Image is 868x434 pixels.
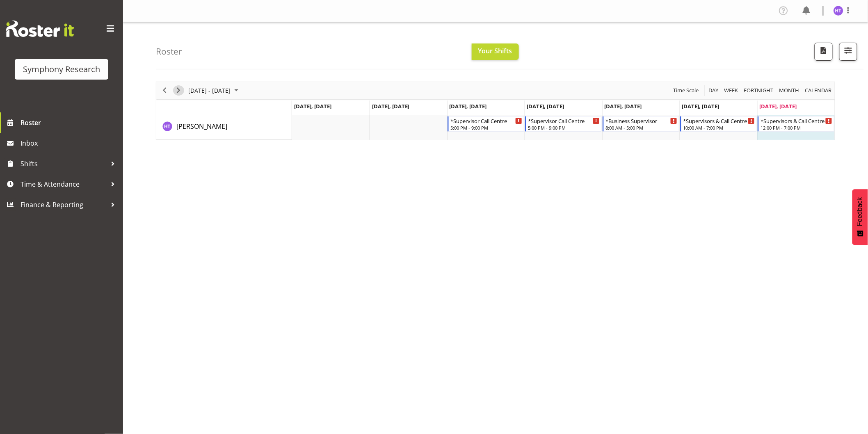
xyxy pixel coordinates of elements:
span: Inbox [21,137,119,149]
span: Time & Attendance [21,178,107,190]
span: Month [779,85,800,96]
div: Hal Thomas"s event - *Business Supervisor Begin From Friday, August 15, 2025 at 8:00:00 AM GMT+12... [603,116,679,132]
div: August 11 - 17, 2025 [185,82,243,99]
div: 8:00 AM - 5:00 PM [605,124,677,131]
button: Filter Shifts [839,43,857,61]
button: Timeline Month [778,85,801,96]
button: Time Scale [672,85,701,96]
span: Week [724,85,739,96]
button: Feedback - Show survey [852,189,868,245]
span: [PERSON_NAME] [176,122,227,131]
span: [DATE], [DATE] [450,103,487,110]
span: Your Shifts [478,46,512,55]
button: Timeline Day [708,85,720,96]
span: [DATE], [DATE] [605,103,642,110]
div: next period [171,82,185,99]
div: Symphony Research [23,63,100,75]
span: [DATE] - [DATE] [187,85,231,96]
div: 5:00 PM - 9:00 PM [450,124,522,131]
table: Timeline Week of August 17, 2025 [292,115,835,140]
a: [PERSON_NAME] [176,121,227,131]
div: *Supervisors & Call Centre Weekend [683,116,755,125]
span: Roster [21,116,119,129]
div: Hal Thomas"s event - *Supervisor Call Centre Begin From Thursday, August 14, 2025 at 5:00:00 PM G... [525,116,602,132]
span: Fortnight [743,85,774,96]
button: August 2025 [187,85,242,96]
h4: Roster [156,47,182,56]
span: calendar [804,85,833,96]
div: Timeline Week of August 17, 2025 [156,82,835,140]
span: Feedback [857,197,864,226]
div: Hal Thomas"s event - *Supervisor Call Centre Begin From Wednesday, August 13, 2025 at 5:00:00 PM ... [448,116,524,132]
span: Time Scale [673,85,700,96]
span: [DATE], [DATE] [372,103,409,110]
button: Next [173,85,184,96]
img: hal-thomas1264.jpg [834,6,843,16]
button: Month [804,85,834,96]
button: Your Shifts [472,43,519,60]
button: Fortnight [743,85,775,96]
div: Hal Thomas"s event - *Supervisors & Call Centre Weekend Begin From Sunday, August 17, 2025 at 12:... [758,116,834,132]
div: *Supervisor Call Centre [450,116,522,125]
div: 12:00 PM - 7:00 PM [761,124,832,131]
span: [DATE], [DATE] [527,103,564,110]
button: Previous [159,85,170,96]
div: 10:00 AM - 7:00 PM [683,124,755,131]
span: [DATE], [DATE] [682,103,720,110]
span: Day [708,85,720,96]
button: Timeline Week [723,85,740,96]
span: [DATE], [DATE] [294,103,331,110]
span: Shifts [21,158,107,170]
img: Rosterit website logo [6,21,74,37]
div: 5:00 PM - 9:00 PM [528,124,600,131]
span: Finance & Reporting [21,199,107,211]
div: *Supervisor Call Centre [528,116,600,125]
div: previous period [158,82,171,99]
div: *Business Supervisor [605,116,677,125]
div: Hal Thomas"s event - *Supervisors & Call Centre Weekend Begin From Saturday, August 16, 2025 at 1... [680,116,757,132]
div: *Supervisors & Call Centre Weekend [761,116,832,125]
span: [DATE], [DATE] [760,103,797,110]
button: Download a PDF of the roster according to the set date range. [815,43,833,61]
td: Hal Thomas resource [156,115,292,140]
